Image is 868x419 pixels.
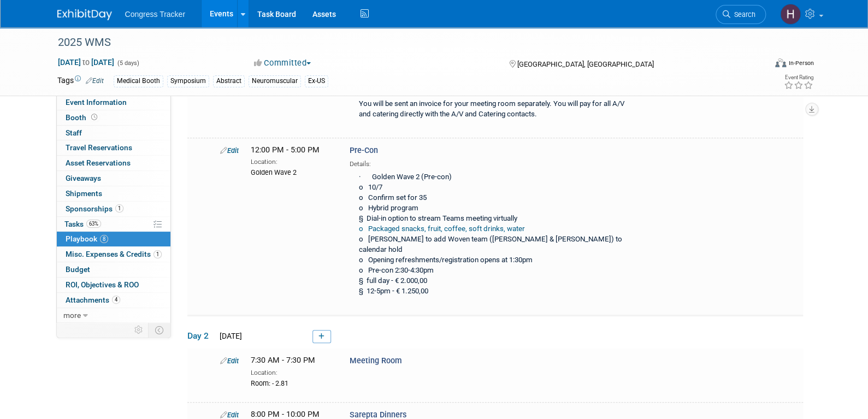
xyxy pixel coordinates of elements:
span: Day 2 [187,330,215,342]
span: Misc. Expenses & Credits [66,250,162,258]
span: to [81,58,91,67]
div: Location: [251,367,333,377]
span: (5 days) [116,60,139,67]
div: Ex-US [305,75,328,87]
div: Details: [350,156,630,169]
span: 1 [115,204,123,213]
span: Booth [66,113,99,122]
span: Asset Reservations [66,158,131,167]
button: Committed [250,57,315,69]
span: Travel Reservations [66,143,132,152]
a: Edit [220,411,239,419]
span: 12:00 PM - 5:00 PM [251,145,320,155]
a: Travel Reservations [57,140,170,155]
a: Shipments [57,186,170,201]
td: Toggle Event Tabs [148,323,170,337]
span: Tasks [64,220,101,228]
td: Tags [57,75,104,87]
span: 1 [153,250,162,258]
a: Tasks63% [57,217,170,232]
a: more [57,308,170,323]
span: ROI, Objectives & ROO [66,280,139,289]
a: Edit [220,357,239,365]
span: Budget [66,265,90,274]
div: Abstract [213,75,245,87]
span: Giveaways [66,174,101,182]
span: 8 [100,235,108,243]
div: Event Format [701,57,814,73]
span: [GEOGRAPHIC_DATA], [GEOGRAPHIC_DATA] [517,60,654,68]
div: Medical Booth [114,75,163,87]
span: Event Information [66,98,127,107]
a: Giveaways [57,171,170,186]
img: Format-Inperson.png [775,58,786,67]
a: Edit [86,77,104,85]
a: Edit [220,146,239,155]
span: Sponsorships [66,204,123,213]
div: Golden Wave 2 [251,167,333,178]
a: o Packaged snacks, fruit, coffee, soft drinks, water [359,225,525,233]
a: Booth [57,110,170,125]
div: Location: [251,156,333,167]
img: ExhibitDay [57,9,112,20]
span: more [63,311,81,320]
a: Attachments4 [57,293,170,308]
span: Meeting Room [350,356,402,365]
a: Staff [57,126,170,140]
div: · Golden Wave 2 (Pre-con) o 10/7 o Confirm set for 35 o Hybrid program § Dial-in option to stream... [350,169,630,301]
span: Congress Tracker [125,10,185,19]
a: Misc. Expenses & Credits1 [57,247,170,262]
a: Sponsorships1 [57,202,170,216]
a: Search [716,5,766,24]
div: Room: - 2.81 [251,377,333,388]
img: Heather Jones [780,4,801,25]
a: ROI, Objectives & ROO [57,278,170,292]
div: 2025 WMS [54,33,749,52]
span: Booth not reserved yet [89,113,99,121]
a: Playbook8 [57,232,170,246]
span: 63% [86,220,101,228]
div: In-Person [788,59,813,67]
span: Pre-Con [350,146,378,155]
td: Personalize Event Tab Strip [129,323,149,337]
a: Budget [57,262,170,277]
a: Asset Reservations [57,156,170,170]
span: Attachments [66,296,120,304]
span: 8:00 PM - 10:00 PM [251,410,320,419]
span: Search [730,10,755,19]
div: Symposium [167,75,209,87]
span: [DATE] [DATE] [57,57,115,67]
span: Staff [66,128,82,137]
div: Event Rating [783,75,813,80]
span: Shipments [66,189,102,198]
span: 4 [112,296,120,304]
div: Neuromuscular [249,75,301,87]
span: [DATE] [216,332,242,340]
span: 7:30 AM - 7:30 PM [251,356,315,365]
span: Playbook [66,234,108,243]
a: Event Information [57,95,170,110]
